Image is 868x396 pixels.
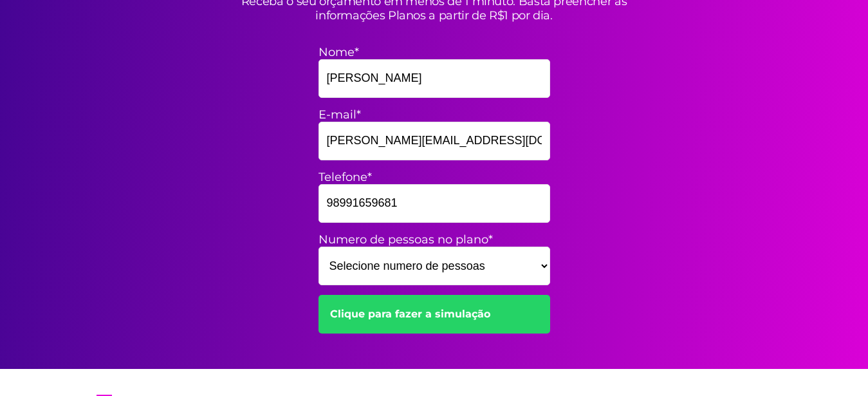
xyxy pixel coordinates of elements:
label: Telefone* [319,170,550,184]
label: E-mail* [319,108,550,122]
a: Clique para fazer a simulação [319,295,550,334]
label: Numero de pessoas no plano* [319,232,550,247]
label: Nome* [319,45,550,59]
